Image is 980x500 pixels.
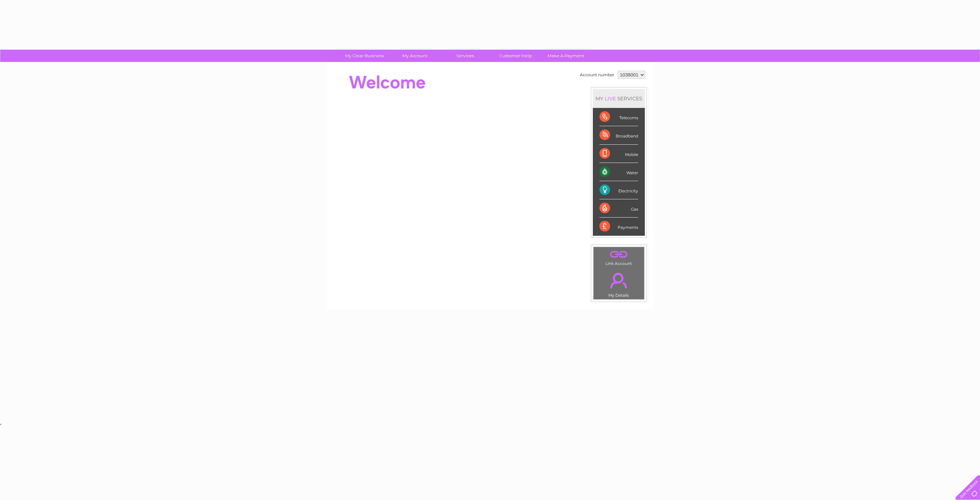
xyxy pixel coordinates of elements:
[599,181,638,199] div: Electricity
[599,145,638,163] div: Mobile
[603,95,617,102] div: LIVE
[593,267,645,300] td: My Details
[595,269,643,292] a: .
[595,249,643,260] a: .
[599,126,638,144] div: Broadband
[488,50,543,62] a: Customer Help
[593,247,645,268] td: Link Account
[593,89,645,108] div: MY SERVICES
[599,163,638,181] div: Water
[387,50,442,62] a: My Account
[599,218,638,235] div: Payments
[438,50,492,62] a: Services
[599,199,638,218] div: Gas
[578,69,616,80] td: Account number
[539,50,593,62] a: Make A Payment
[337,50,392,62] a: My Clear Business
[599,108,638,126] div: Telecoms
